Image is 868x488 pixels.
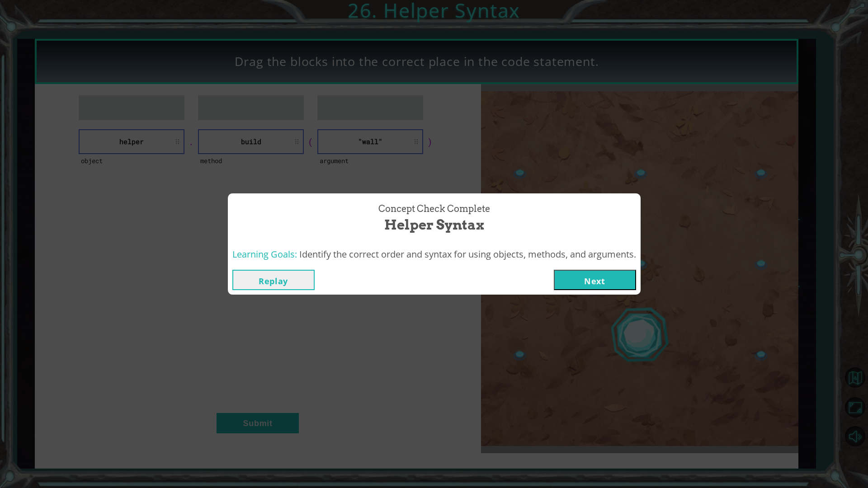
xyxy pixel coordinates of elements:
span: Learning Goals: [232,248,297,260]
span: Identify the correct order and syntax for using objects, methods, and arguments. [299,248,636,260]
span: Concept Check Complete [378,202,490,216]
button: Replay [232,270,315,290]
button: Next [554,270,636,290]
span: Helper Syntax [384,215,484,235]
